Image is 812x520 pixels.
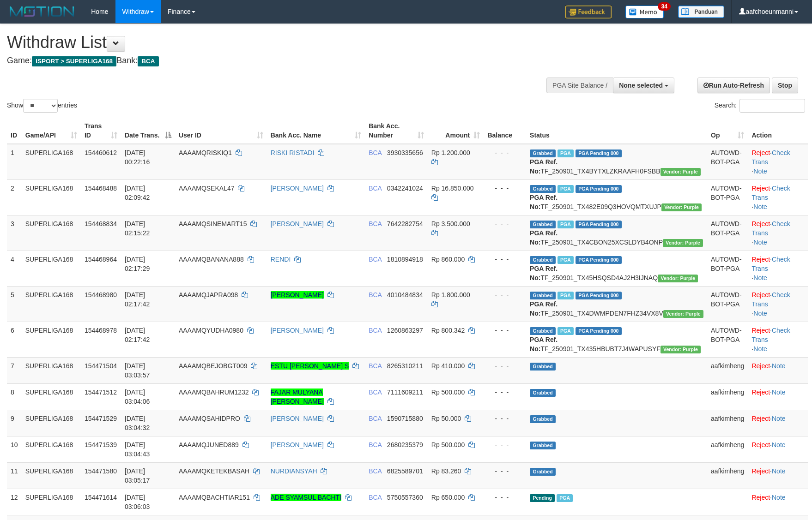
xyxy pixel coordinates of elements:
[431,327,465,334] span: Rp 800.342
[748,144,808,180] td: · ·
[526,179,707,215] td: TF_250901_TX482E09Q3HOVQMTXUJP
[748,118,808,144] th: Action
[369,327,382,334] span: BCA
[387,415,423,422] span: Copy 1590715880 to clipboard
[387,362,423,370] span: Copy 8265310211 to clipboard
[7,286,22,322] td: 5
[613,78,674,93] button: None selected
[707,436,748,462] td: aafkimheng
[431,389,465,396] span: Rp 500.000
[125,467,150,484] span: [DATE] 03:05:17
[530,194,557,210] b: PGA Ref. No:
[271,291,324,299] a: [PERSON_NAME]
[707,383,748,410] td: aafkimheng
[125,389,150,405] span: [DATE] 03:04:06
[530,415,556,423] span: Grabbed
[85,327,117,334] span: 154468978
[387,149,423,156] span: Copy 3930335656 to clipboard
[179,291,238,299] span: AAAAMQJAPRA098
[707,410,748,436] td: aafkimheng
[707,179,748,215] td: AUTOWD-BOT-PGA
[576,292,622,299] span: PGA Pending
[7,462,22,489] td: 11
[22,383,81,410] td: SUPERLIGA168
[546,78,613,93] div: PGA Site Balance /
[751,291,770,299] a: Reject
[753,167,767,175] a: Note
[751,467,770,475] a: Reject
[22,357,81,383] td: SUPERLIGA168
[179,185,235,192] span: AAAAMQSEKAL47
[748,179,808,215] td: · ·
[748,322,808,357] td: · ·
[387,256,423,263] span: Copy 1810894918 to clipboard
[7,179,22,215] td: 2
[22,251,81,286] td: SUPERLIGA168
[22,215,81,251] td: SUPERLIGA168
[772,441,786,448] a: Note
[772,78,798,93] a: Stop
[179,494,250,501] span: AAAAMQBACHTIAR151
[751,185,790,201] a: Check Trans
[85,185,117,192] span: 154468488
[179,389,249,396] span: AAAAMQBAHRUM1232
[487,255,522,264] div: - - -
[530,149,556,157] span: Grabbed
[707,118,748,144] th: Op: activate to sort column ascending
[530,494,555,502] span: Pending
[7,215,22,251] td: 3
[530,221,556,228] span: Grabbed
[526,144,707,180] td: TF_250901_TX4BYTXLZKRAAFH0FSBB
[85,220,117,227] span: 154468834
[661,346,701,353] span: Vendor URL: https://trx4.1velocity.biz
[431,441,465,448] span: Rp 500.000
[175,118,267,144] th: User ID: activate to sort column ascending
[125,494,150,510] span: [DATE] 03:06:03
[748,251,808,286] td: · ·
[707,462,748,489] td: aafkimheng
[7,5,77,18] img: MOTION_logo.png
[7,99,77,113] label: Show entries
[753,203,767,210] a: Note
[661,203,702,211] span: Vendor URL: https://trx4.1velocity.biz
[125,149,150,166] span: [DATE] 00:22:16
[22,489,81,515] td: SUPERLIGA168
[526,118,707,144] th: Status
[557,221,574,228] span: Marked by aafnonsreyleab
[271,415,324,422] a: [PERSON_NAME]
[22,179,81,215] td: SUPERLIGA168
[369,467,382,475] span: BCA
[484,118,526,144] th: Balance
[369,220,382,227] span: BCA
[387,494,423,501] span: Copy 5750557360 to clipboard
[751,185,770,192] a: Reject
[751,149,770,156] a: Reject
[557,327,574,335] span: Marked by aafchoeunmanni
[748,215,808,251] td: · ·
[271,256,291,263] a: RENDI
[22,286,81,322] td: SUPERLIGA168
[748,462,808,489] td: ·
[751,220,790,237] a: Check Trans
[369,441,382,448] span: BCA
[625,6,664,18] img: Button%20Memo.svg
[751,441,770,448] a: Reject
[748,286,808,322] td: · ·
[772,362,786,370] a: Note
[22,322,81,357] td: SUPERLIGA168
[748,489,808,515] td: ·
[431,185,474,192] span: Rp 16.850.000
[369,415,382,422] span: BCA
[7,251,22,286] td: 4
[772,415,786,422] a: Note
[369,185,382,192] span: BCA
[661,168,701,176] span: Vendor URL: https://trx4.1velocity.biz
[557,149,574,157] span: Marked by aafnonsreyleab
[748,383,808,410] td: ·
[369,362,382,370] span: BCA
[85,389,117,396] span: 154471512
[576,149,622,157] span: PGA Pending
[576,327,622,335] span: PGA Pending
[530,468,556,476] span: Grabbed
[369,256,382,263] span: BCA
